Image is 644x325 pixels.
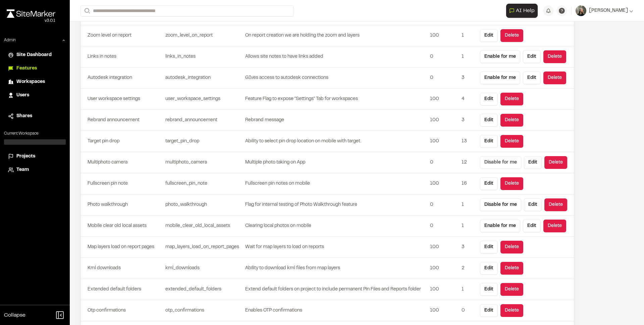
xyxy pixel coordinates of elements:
[81,194,163,216] td: Photo walkthrough
[500,114,523,127] button: Delete
[8,153,62,160] a: Projects
[163,173,245,194] td: fullscreen_pin_note
[16,78,45,86] span: Workspaces
[245,67,427,89] td: GIves access to autodesk connections
[544,198,567,211] button: Delete
[163,237,245,258] td: map_layers_load_on_report_pages
[524,156,542,169] button: Edit
[163,46,245,67] td: links_in_notes
[81,237,163,258] td: Map layers load on report pages
[8,166,62,174] a: Team
[427,25,459,46] td: 100
[163,258,245,279] td: kml_downloads
[576,5,633,16] button: [PERSON_NAME]
[245,258,427,279] td: Ability to download kml files from map layers
[480,156,521,169] button: Disable for me
[8,112,62,120] a: Shares
[543,220,566,232] button: Delete
[480,135,498,148] button: Edit
[459,89,477,110] td: 4
[480,198,521,211] button: Disable for me
[163,25,245,46] td: zoom_level_on_report
[8,51,62,59] a: Site Dashboard
[500,29,523,42] button: Delete
[245,110,427,131] td: Rebrand message
[589,7,628,14] span: [PERSON_NAME]
[427,152,459,173] td: 0
[459,300,477,321] td: 0
[81,67,163,89] td: Autodesk integration
[80,5,93,16] button: Search
[427,110,459,131] td: 100
[500,262,523,275] button: Delete
[81,173,163,194] td: Fullscreen pin note
[480,283,498,296] button: Edit
[7,18,55,24] div: Oh geez...please don't...
[480,304,498,317] button: Edit
[524,198,542,211] button: Edit
[245,279,427,300] td: Extend default folders on project to include permanent Pin Files and Reports folder
[427,237,459,258] td: 100
[543,50,566,63] button: Delete
[459,152,477,173] td: 12
[81,46,163,67] td: Links in notes
[245,152,427,173] td: Multiple photo taking on App
[523,50,541,63] button: Edit
[16,166,29,174] span: Team
[480,114,498,127] button: Edit
[7,9,55,18] img: rebrand.png
[459,194,477,216] td: 1
[523,220,541,232] button: Edit
[480,29,498,42] button: Edit
[480,220,520,232] button: Enable for me
[427,131,459,152] td: 100
[245,300,427,321] td: Enables OTP confirmations
[81,131,163,152] td: Target pin drop
[459,67,477,89] td: 3
[163,300,245,321] td: otp_confirmations
[459,279,477,300] td: 1
[245,237,427,258] td: Wait for map layers to load on reports
[245,46,427,67] td: Allows site notes to have links added
[81,300,163,321] td: Otp confirmations
[543,72,566,84] button: Delete
[245,216,427,237] td: Clearing local photos on mobile
[163,89,245,110] td: user_workspace_settings
[480,72,520,84] button: Enable for me
[163,110,245,131] td: rebrand_announcement
[427,46,459,67] td: 0
[81,110,163,131] td: Rebrand announcement
[16,92,29,99] span: Users
[16,65,37,72] span: Features
[506,4,540,18] div: Open AI Assistant
[523,72,541,84] button: Edit
[427,300,459,321] td: 100
[516,7,535,15] span: AI Help
[500,135,523,148] button: Delete
[459,46,477,67] td: 1
[163,131,245,152] td: target_pin_drop
[480,241,498,253] button: Edit
[500,283,523,296] button: Delete
[500,304,523,317] button: Delete
[427,89,459,110] td: 100
[427,173,459,194] td: 100
[163,279,245,300] td: extended_default_folders
[480,177,498,190] button: Edit
[427,258,459,279] td: 100
[163,194,245,216] td: photo_walkthrough
[163,216,245,237] td: mobile_clear_old_local_assets
[459,110,477,131] td: 3
[500,93,523,105] button: Delete
[576,5,586,16] img: User
[459,25,477,46] td: 1
[459,173,477,194] td: 16
[81,25,163,46] td: Zoom level on report
[459,258,477,279] td: 2
[16,112,32,120] span: Shares
[459,237,477,258] td: 3
[8,78,62,86] a: Workspaces
[500,177,523,190] button: Delete
[544,156,567,169] button: Delete
[245,25,427,46] td: On report creation we are holding the zoom and layers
